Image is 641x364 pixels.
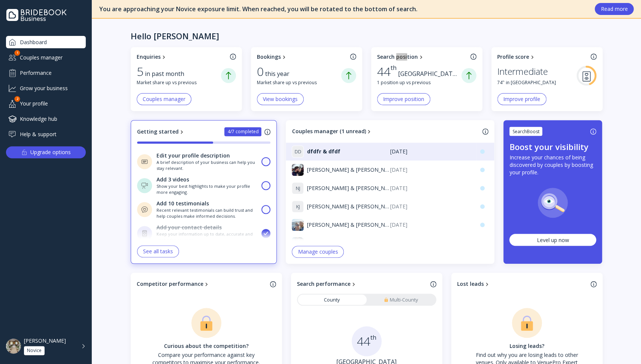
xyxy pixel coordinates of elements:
div: [DATE] [390,221,471,229]
div: Increase your chances of being discovered by couples by boosting your profile. [509,154,596,176]
div: Competitor performance [137,280,203,288]
div: Curious about the competition? [150,342,262,350]
div: Keep your information up to date, accurate and useful for couples. [157,231,257,243]
div: this year [265,70,294,78]
button: View bookings [257,93,304,105]
button: Improve position [377,93,430,105]
a: Grow your business [6,82,86,94]
a: Couples manager (1 unread) [292,128,479,135]
div: [GEOGRAPHIC_DATA] [398,70,461,78]
a: Search position [377,53,467,61]
a: Dashboard [6,36,86,48]
div: A brief description of your business can help you stay relevant. [157,159,257,171]
div: Manage couples [298,249,338,255]
a: Help & support [6,128,86,140]
span: [PERSON_NAME] & [PERSON_NAME] [307,166,390,174]
button: Level up now [509,234,596,246]
div: Couples manager [143,96,185,102]
a: Enquiries [137,53,227,61]
a: Bookings [257,53,347,61]
div: in past month [145,70,189,78]
div: [DATE] [390,239,471,247]
div: Losing leads? [471,342,583,350]
div: 4/7 completed [227,129,258,135]
div: Read more [601,6,628,12]
div: 1 position up vs previous [377,79,461,86]
div: Search position [377,53,418,61]
div: 5 [137,64,143,79]
div: Market share up vs previous [257,79,341,86]
img: dpr=1,fit=cover,g=face,w=32,h=32 [292,237,304,249]
div: See all tasks [143,248,173,254]
div: Market share up vs previous [137,79,221,86]
div: D D [292,146,304,157]
div: N J [292,182,304,194]
a: Competitor performance [137,280,267,288]
div: Add your contact details [157,224,222,231]
button: See all tasks [137,245,179,257]
div: 0 [257,64,264,79]
div: 74 [497,79,504,86]
button: Read more [595,3,634,15]
div: Lost leads [457,280,484,288]
div: Profile score [497,53,529,61]
div: View bookings [263,96,298,102]
div: Bookings [257,53,281,61]
button: Manage couples [292,246,344,258]
div: Show your best highlights to make your profile more engaging. [157,183,257,195]
div: 2 [15,96,20,102]
div: Enquiries [137,53,161,61]
div: Improve position [383,96,424,102]
div: Improve profile [503,96,540,102]
span: in [GEOGRAPHIC_DATA] [506,79,556,86]
div: Intermediate [497,64,548,79]
div: [PERSON_NAME] [24,337,66,344]
div: Search performance [297,280,350,288]
span: [PERSON_NAME] & [PERSON_NAME] [307,184,390,192]
div: Recent relevant testimonials can build trust and help couples make informed decisions. [157,207,257,219]
div: Novice [27,348,42,354]
button: Upgrade options [6,146,86,158]
a: Search performance [297,280,427,288]
div: [DATE] [390,184,471,192]
a: Couples manager1 [6,51,86,64]
div: Level up now [537,236,569,244]
div: Boost your visibility [509,141,588,152]
a: Lost leads [457,280,587,288]
div: 44 [357,333,376,350]
div: [DATE] [390,203,471,210]
button: Improve profile [497,93,546,105]
div: Upgrade options [30,147,71,157]
div: Hello [PERSON_NAME] [131,31,219,41]
a: Knowledge hub [6,113,86,125]
div: Add 3 videos [157,176,189,183]
span: [PERSON_NAME] & [PERSON_NAME] [307,239,390,247]
div: Couples manager [6,51,86,64]
span: [PERSON_NAME] & [PERSON_NAME] [307,221,390,229]
a: Getting started [137,128,185,135]
a: Your profile2 [6,97,86,110]
img: dpr=1,fit=cover,g=face,w=32,h=32 [292,164,304,176]
div: [DATE] [390,148,471,155]
div: Your profile [6,97,86,110]
div: 1 [15,50,20,56]
img: dpr=1,fit=cover,g=face,w=48,h=48 [6,339,21,354]
div: Couples manager (1 unread) [292,128,366,135]
span: dfdfr & dfdf [307,148,340,155]
a: Performance [6,67,86,79]
div: [DATE] [390,166,471,174]
a: Profile score [497,53,587,61]
a: County [298,294,367,305]
div: Getting started [137,128,179,135]
div: K J [292,201,304,212]
div: SearchBoost [512,128,539,135]
span: [PERSON_NAME] & [PERSON_NAME] [307,203,390,210]
div: Add 10 testimonials [157,200,209,207]
div: Edit your profile description [157,152,230,159]
img: dpr=1,fit=cover,g=face,w=32,h=32 [292,219,304,231]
